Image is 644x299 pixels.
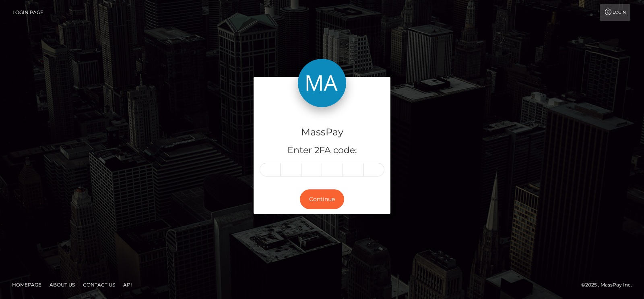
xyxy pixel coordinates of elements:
[260,125,384,139] h4: MassPay
[9,278,45,291] a: Homepage
[80,278,118,291] a: Contact Us
[300,189,344,209] button: Continue
[298,59,346,107] img: MassPay
[260,144,384,157] h5: Enter 2FA code:
[120,278,135,291] a: API
[46,278,78,291] a: About Us
[600,4,630,21] a: Login
[581,280,638,289] div: © 2025 , MassPay Inc.
[12,4,43,21] a: Login Page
